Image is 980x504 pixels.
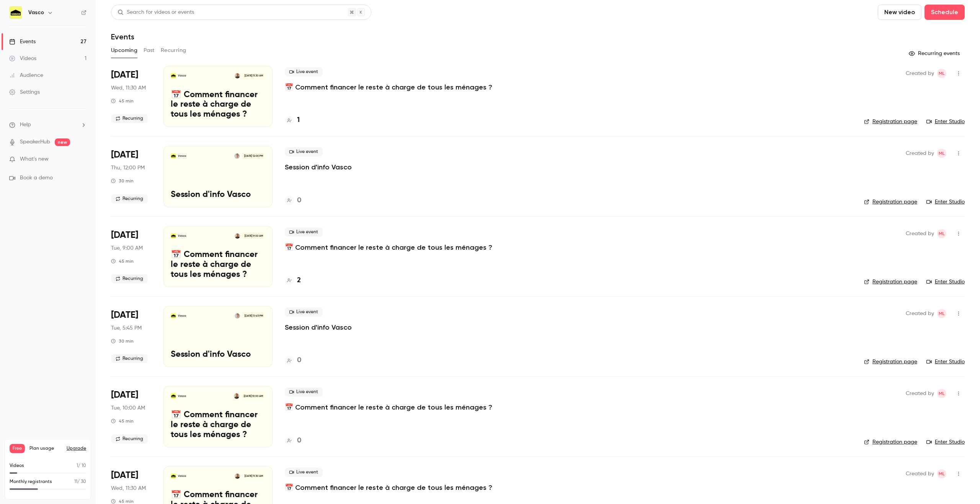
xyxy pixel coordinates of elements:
[906,69,934,78] span: Created by
[67,445,86,452] button: Upgrade
[28,9,44,16] h6: Vasco
[111,69,138,81] span: [DATE]
[111,418,134,424] div: 45 min
[111,274,148,283] span: Recurring
[178,474,186,478] p: Vasco
[171,313,176,319] img: Session d'info Vasco
[111,229,138,241] span: [DATE]
[864,198,917,206] a: Registration page
[297,195,301,206] h4: 0
[926,278,965,286] a: Enter Studio
[111,338,134,344] div: 30 min
[111,309,138,321] span: [DATE]
[285,83,492,92] a: 📅 Comment financer le reste à charge de tous les ménages ?
[864,358,917,366] a: Registration page
[939,149,945,158] span: ML
[74,480,77,484] span: 11
[111,178,134,184] div: 30 min
[111,164,145,172] span: Thu, 12:00 PM
[111,244,143,252] span: Tue, 9:00 AM
[178,154,186,158] p: Vasco
[939,389,945,398] span: ML
[285,163,352,172] a: Session d'info Vasco
[163,146,273,207] a: Session d'info VascoVascoMathieu Guerchoux[DATE] 12:00 PMSession d'info Vasco
[10,7,22,19] img: Vasco
[10,462,24,469] p: Videos
[171,393,176,398] img: 📅 Comment financer le reste à charge de tous les ménages ?
[285,67,323,76] span: Live event
[285,355,301,366] a: 0
[74,478,86,485] p: / 30
[111,149,138,161] span: [DATE]
[77,463,78,468] span: 1
[285,275,301,286] a: 2
[77,462,86,469] p: / 10
[242,233,265,239] span: [DATE] 9:00 AM
[111,146,151,207] div: Oct 9 Thu, 12:00 PM (Europe/Paris)
[9,55,36,62] div: Videos
[20,121,31,129] span: Help
[285,468,323,477] span: Live event
[285,323,352,332] a: Session d'info Vasco
[163,66,273,127] a: 📅 Comment financer le reste à charge de tous les ménages ?VascoSébastien Prot[DATE] 11:30 AM📅 Com...
[55,138,70,146] span: new
[171,410,265,440] p: 📅 Comment financer le reste à charge de tous les ménages ?
[939,309,945,318] span: ML
[242,153,265,159] span: [DATE] 12:00 PM
[178,234,186,238] p: Vasco
[926,438,965,446] a: Enter Studio
[285,387,323,397] span: Live event
[111,98,134,104] div: 45 min
[171,73,176,78] img: 📅 Comment financer le reste à charge de tous les ménages ?
[906,229,934,238] span: Created by
[111,258,134,264] div: 45 min
[20,155,49,163] span: What's new
[939,69,945,78] span: ML
[937,149,946,158] span: Marin Lemay
[111,44,137,57] button: Upcoming
[111,324,142,332] span: Tue, 5:45 PM
[77,156,87,163] iframe: Noticeable Trigger
[9,88,40,96] div: Settings
[285,243,492,252] a: 📅 Comment financer le reste à charge de tous les ménages ?
[234,393,239,398] img: Sébastien Prot
[111,114,148,123] span: Recurring
[242,313,265,319] span: [DATE] 5:45 PM
[937,389,946,398] span: Marin Lemay
[111,389,138,401] span: [DATE]
[178,314,186,318] p: Vasco
[235,473,240,479] img: Sébastien Prot
[285,436,301,446] a: 0
[234,153,240,159] img: Mathieu Guerchoux
[285,403,492,412] a: 📅 Comment financer le reste à charge de tous les ménages ?
[285,228,323,237] span: Live event
[29,445,62,452] span: Plan usage
[171,350,265,360] p: Session d'info Vasco
[111,306,151,367] div: Oct 14 Tue, 5:45 PM (Europe/Paris)
[297,355,301,366] h4: 0
[242,473,265,479] span: [DATE] 11:30 AM
[178,74,186,78] p: Vasco
[171,90,265,120] p: 📅 Comment financer le reste à charge de tous les ménages ?
[10,444,25,453] span: Free
[235,73,240,78] img: Sébastien Prot
[20,174,53,182] span: Book a demo
[111,404,145,412] span: Tue, 10:00 AM
[9,38,36,46] div: Events
[171,233,176,239] img: 📅 Comment financer le reste à charge de tous les ménages ?
[111,84,146,92] span: Wed, 11:30 AM
[163,226,273,287] a: 📅 Comment financer le reste à charge de tous les ménages ?VascoSébastien Prot[DATE] 9:00 AM📅 Comm...
[118,8,194,16] div: Search for videos or events
[111,354,148,363] span: Recurring
[111,32,134,41] h1: Events
[241,393,265,398] span: [DATE] 10:00 AM
[906,469,934,478] span: Created by
[285,147,323,156] span: Live event
[864,118,917,125] a: Registration page
[937,69,946,78] span: Marin Lemay
[111,386,151,447] div: Oct 21 Tue, 10:00 AM (Europe/Paris)
[111,194,148,203] span: Recurring
[111,469,138,481] span: [DATE]
[926,118,965,125] a: Enter Studio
